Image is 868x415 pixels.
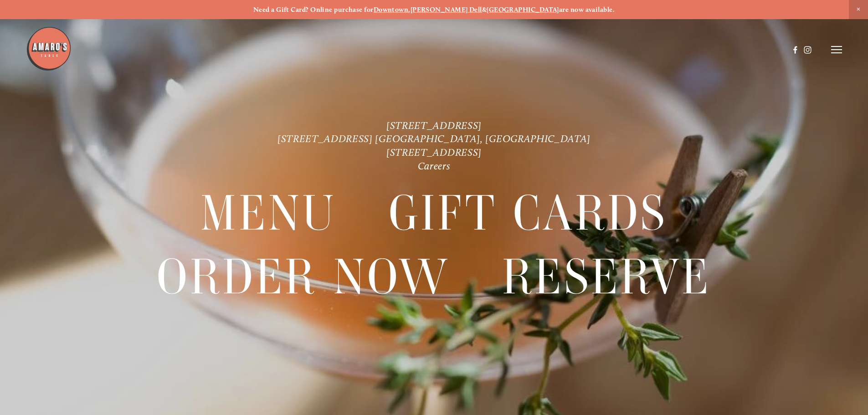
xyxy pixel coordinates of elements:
a: Careers [418,160,451,172]
a: [STREET_ADDRESS] [386,119,482,132]
strong: are now available. [559,5,615,14]
span: Order Now [157,246,450,308]
a: Gift Cards [389,182,668,245]
strong: , [408,5,410,14]
a: Menu [200,182,336,245]
a: Downtown [374,5,409,14]
span: Gift Cards [389,182,668,245]
img: Amaro's Table [26,26,72,72]
span: Menu [200,182,336,245]
strong: & [482,5,487,14]
a: Reserve [502,246,711,308]
a: [STREET_ADDRESS] [GEOGRAPHIC_DATA], [GEOGRAPHIC_DATA] [277,133,591,145]
strong: Need a Gift Card? Online purchase for [253,5,374,14]
a: Order Now [157,246,450,308]
a: [GEOGRAPHIC_DATA] [487,5,559,14]
span: Reserve [502,246,711,308]
a: [PERSON_NAME] Dell [411,5,482,14]
a: [STREET_ADDRESS] [386,146,482,159]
